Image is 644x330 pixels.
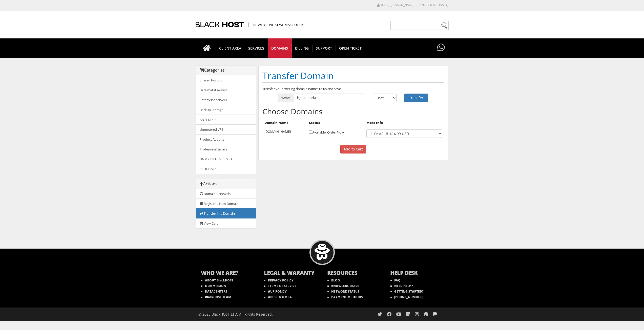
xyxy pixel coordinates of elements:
a: Go to homepage [198,38,216,58]
a: Open Ticket [336,38,365,58]
a: Billing [292,38,313,58]
a: Bare metal servers [196,85,256,95]
span: Open Ticket [336,45,365,52]
span: The Web is what we make of it! [248,23,303,27]
a: Domain Renewals [196,189,256,199]
a: AUP POLICY [264,289,287,294]
a: Hello, [PERSON_NAME] [377,3,417,7]
a: Support [312,38,336,58]
a: PRIVACY POLICY [264,278,294,282]
a: NETWORK STATUS [327,289,359,294]
a: View Cart [196,218,256,228]
b: RESOURCES [327,269,380,278]
span: Domains [268,45,292,52]
h1: Transfer Domain [262,69,444,83]
a: PAYMENT METHODS [327,295,363,299]
a: Shared hosting [196,75,256,85]
a: Backup Storage [196,105,256,115]
a: Transfer in a Domain [196,208,256,218]
span: CLIENT AREA [216,45,245,52]
a: UNM CHEAP VPS SSD [196,154,256,164]
th: More Info [364,118,444,127]
h3: Actions [200,182,252,186]
a: CLOUD VPS [196,164,256,174]
th: Domain Name [262,118,307,127]
a: ANTI-DDoS [196,115,256,125]
a: CLIENT AREA [216,38,245,58]
input: Add to Cart [340,145,366,153]
a: TERMS OF SERVICE [264,284,296,288]
a: OUR MISSION [201,284,226,288]
a: FAQ [390,278,401,282]
a: Have questions? [436,38,446,57]
a: SERVICES [245,38,268,58]
a: Profesional Emails [196,144,256,154]
h3: Categories [200,68,252,73]
input: Need help? [390,21,449,30]
span: Billing [292,45,313,52]
a: KNOWLEDGEBASE [327,284,359,288]
a: Register a New Domain [196,199,256,209]
a: ABUSE & DMCA [264,295,292,299]
th: Status [307,118,364,127]
span: www. [278,94,294,102]
a: GETTING STARTED? [390,289,424,294]
a: Unmetered VPS [196,124,256,135]
a: Enterprise servers [196,95,256,105]
b: WHO WE ARE? [201,269,254,278]
b: HELP DESK [390,269,443,278]
td: Available! Order Now [307,127,364,140]
img: BlackHOST mascont, Blacky. [314,244,330,260]
div: © 2025 BlackHOST LTD. All Rights Reserved. [198,307,320,321]
a: DATACENTERS [201,289,227,294]
span: Support [312,45,336,52]
td: [DOMAIN_NAME] [262,127,307,140]
a: Notifications (1) [420,3,448,7]
h2: Choose Domains [262,107,444,116]
span: SERVICES [245,45,268,52]
a: [PHONE_NUMBER] [390,295,423,299]
a: Domains [268,38,292,58]
button: Transfer [404,94,428,102]
p: Transfer your existing domain names to us and save. [262,86,444,91]
a: Product Addons [196,134,256,144]
a: ABOUT BlackHOST [201,278,233,282]
a: NEED HELP? [390,284,413,288]
a: BlackHOST TEAM [201,295,231,299]
a: BLOG [327,278,340,282]
b: LEGAL & WARANTY [264,269,317,278]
